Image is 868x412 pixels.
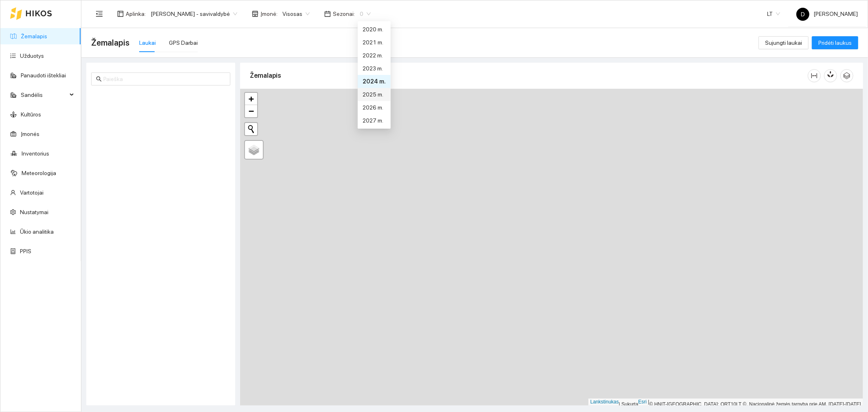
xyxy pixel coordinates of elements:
a: Lankstinukas [590,399,619,405]
span: paieška [96,76,102,82]
font: Žemalapis [250,72,281,79]
span: stulpelio plotis [808,72,820,79]
font: 2026 m. [363,104,383,111]
button: Sujungti laukai [759,36,809,49]
button: meniu sulankstymas [91,6,107,22]
a: Sluoksniai [245,141,263,159]
a: Inventorius [22,150,49,157]
a: Žemalapis [21,33,47,39]
font: [PERSON_NAME] [813,11,858,17]
font: 0 [360,11,363,17]
font: − [249,106,254,116]
a: Panaudoti ištekliai [21,72,66,79]
font: Laukai [139,39,156,46]
span: išdėstymas [117,11,124,17]
div: 2020 m. [358,23,391,36]
font: D [801,11,805,18]
span: meniu sulankstymas [96,10,103,18]
font: : [144,11,146,17]
font: 2025 m. [363,91,383,98]
font: LT [767,11,773,17]
div: 2026 m. [358,101,391,114]
a: Įmonės [21,131,39,137]
font: 2023 m. [363,65,383,72]
a: Esri [638,399,647,405]
a: Pridėti laukus [812,39,858,46]
a: Atitolinti [245,105,257,117]
font: Sezonai [333,11,354,17]
div: 2025 m. [358,88,391,101]
font: 2021 m. [363,39,383,46]
span: LT [767,8,780,20]
button: stulpelio plotis [808,69,821,82]
font: GPS Darbai [169,39,198,46]
font: 2020 m. [363,26,383,33]
font: Įmonė [260,11,276,17]
span: parduotuvė [252,11,258,17]
button: Pradėti naują paiešką [245,123,257,135]
input: Paieška [103,75,225,83]
span: 0 [360,8,371,20]
font: 2022 m. [363,52,383,59]
div: 2021 m. [358,36,391,49]
span: Visosas [282,8,310,20]
font: Sujungti laukai [765,39,802,46]
font: Žemalapis [91,38,129,48]
a: Priartinti [245,93,257,105]
button: Pridėti laukus [812,36,858,49]
font: 2024 m. [363,78,386,85]
font: : [354,11,355,17]
div: 2027 m. [358,114,391,127]
span: Donatas Klimkevičius - savivaldybė [151,8,237,20]
a: Užduotys [20,53,44,59]
font: | Sukurta [619,401,638,407]
div: 2024 m. [358,75,391,88]
span: Žemalapis [91,36,129,49]
div: 2022 m. [358,49,391,62]
font: Pridėti laukus [818,39,852,46]
a: Meteorologija [22,170,56,176]
font: 2027 m. [363,117,383,124]
font: Visosas [282,11,302,17]
font: © HNIT-[GEOGRAPHIC_DATA]; ORT10LT ©, Nacionalinė žemės tarnyba prie AM, [DATE]-[DATE] [649,401,861,407]
div: 2023 m. [358,62,391,75]
font: Sandėlis [21,92,43,98]
font: | [648,399,649,405]
font: + [249,94,254,104]
a: Nustatymai [20,209,48,215]
a: Vartotojai [20,189,44,196]
font: : [276,11,278,17]
a: PPIS [20,248,31,254]
a: Sujungti laukai [759,39,809,46]
font: [PERSON_NAME] - savivaldybė [151,11,230,17]
span: kalendorius [324,11,331,17]
font: Aplinka [126,11,144,17]
a: Ūkio analitika [20,228,54,235]
a: Kultūros [21,111,41,118]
